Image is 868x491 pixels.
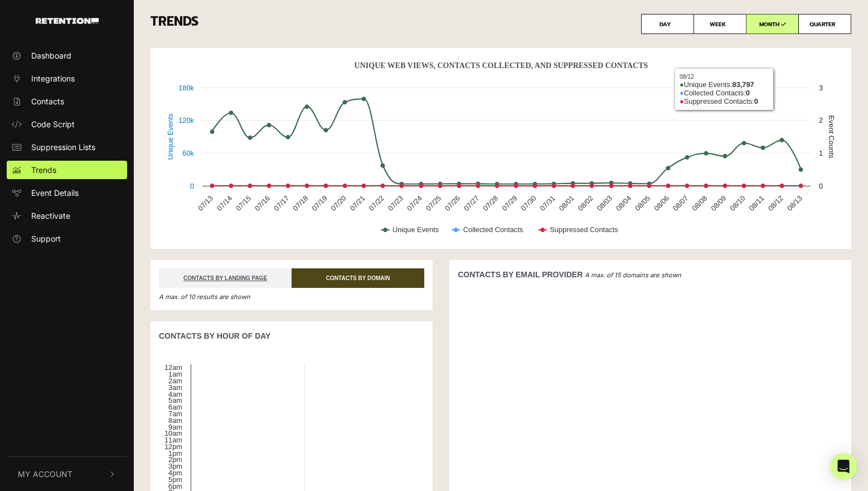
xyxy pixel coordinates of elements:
span: Code Script [31,118,75,130]
div: Open Intercom Messenger [830,453,857,480]
h3: TRENDS [151,14,851,34]
text: 4pm [168,469,182,477]
text: Event Counts [827,115,836,158]
text: Unique Events [166,113,174,160]
text: 07/23 [386,194,405,213]
a: Suppression Lists [7,138,127,156]
a: Trends [7,161,127,179]
text: 07/19 [310,194,328,213]
a: Reactivate [7,206,127,225]
span: Trends [31,164,56,176]
text: 07/20 [329,194,347,213]
text: 11am [164,436,182,444]
a: Contacts [7,92,127,110]
text: 10am [164,429,182,437]
span: Dashboard [31,50,71,61]
text: 07/16 [253,194,271,213]
strong: CONTACTS BY HOUR OF DAY [159,331,270,340]
text: 12pm [164,442,182,451]
text: 6pm [168,482,182,490]
text: 1pm [168,449,182,458]
text: 4am [168,390,182,398]
label: MONTH [746,14,799,34]
text: 3am [168,383,182,392]
em: A max. of 15 domains are shown [585,271,681,279]
text: 08/06 [652,194,671,213]
text: 7am [168,410,182,418]
text: 1am [168,370,182,378]
text: 07/14 [215,194,234,213]
label: DAY [641,14,694,34]
text: 08/02 [576,194,595,213]
text: 0 [819,182,823,190]
text: 08/01 [557,194,576,213]
svg: Unique Web Views, Contacts Collected, And Suppressed Contacts [159,56,843,246]
text: 2 [819,116,823,124]
text: 60k [182,149,194,157]
text: 07/13 [196,194,215,213]
a: Support [7,229,127,248]
text: 07/21 [348,194,366,213]
span: My Account [18,468,72,480]
a: Dashboard [7,46,127,65]
text: 9am [168,423,182,431]
text: 180k [178,84,194,92]
span: Contacts [31,95,64,107]
text: 08/04 [614,194,633,213]
text: Collected Contacts [463,225,523,234]
text: Suppressed Contacts [550,225,618,234]
img: Retention.com [36,18,99,24]
button: My Account [7,457,127,491]
text: 07/30 [519,194,537,213]
text: 8am [168,416,182,425]
text: 2pm [168,455,182,464]
text: 08/05 [633,194,652,213]
text: 120k [178,116,194,124]
text: 07/18 [291,194,309,213]
text: 08/03 [595,194,614,213]
text: 08/10 [728,194,746,213]
text: 08/08 [690,194,709,213]
text: 1 [819,149,823,157]
text: 5am [168,396,182,405]
span: Support [31,233,61,244]
label: QUARTER [798,14,851,34]
text: 12am [164,363,182,372]
span: Integrations [31,73,75,84]
em: A max. of 10 results are shown [159,293,250,301]
text: 07/27 [462,194,481,213]
text: Unique Events [392,225,439,234]
text: 08/13 [785,194,804,213]
text: 08/09 [709,194,728,213]
text: 07/25 [424,194,443,213]
text: 07/24 [405,194,424,213]
text: 07/31 [538,194,556,213]
text: 6am [168,403,182,411]
text: 07/17 [272,194,290,213]
a: CONTACTS BY DOMAIN [292,268,424,288]
text: 0 [190,182,194,190]
text: 07/22 [367,194,386,213]
text: 08/07 [671,194,690,213]
span: Reactivate [31,210,70,222]
text: 07/15 [234,194,253,213]
text: 07/26 [443,194,462,213]
strong: CONTACTS BY EMAIL PROVIDER [458,270,583,279]
a: Code Script [7,115,127,133]
text: 3 [819,84,823,92]
text: 2am [168,377,182,385]
a: Event Details [7,184,127,202]
a: CONTACTS BY LANDING PAGE [159,268,292,288]
text: 07/29 [500,194,518,213]
span: Event Details [31,187,79,199]
a: Integrations [7,69,127,88]
text: 08/11 [747,194,765,213]
text: 5pm [168,475,182,484]
text: 07/28 [481,194,500,213]
text: 08/12 [767,194,785,213]
label: WEEK [694,14,746,34]
span: Suppression Lists [31,141,95,153]
text: Unique Web Views, Contacts Collected, And Suppressed Contacts [355,61,648,70]
text: 3pm [168,462,182,470]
